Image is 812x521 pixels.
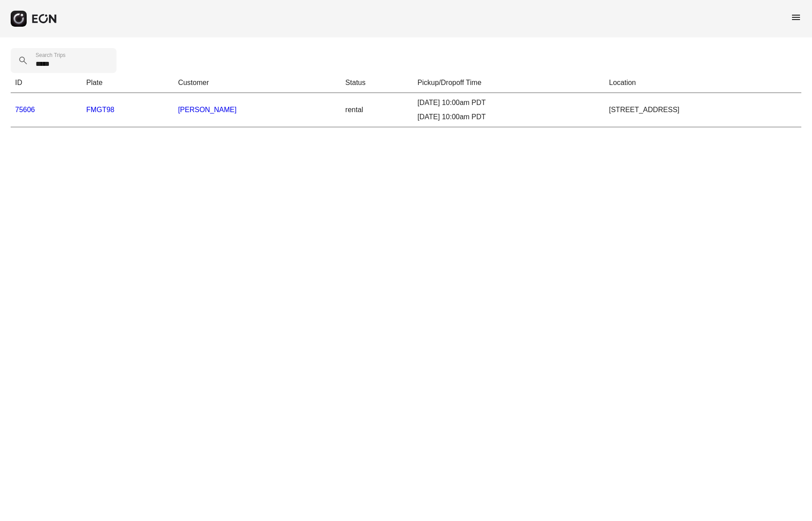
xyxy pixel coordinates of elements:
[82,73,173,93] th: Plate
[15,106,35,113] a: 75606
[418,112,600,122] div: [DATE] 10:00am PDT
[605,73,802,93] th: Location
[791,12,801,23] span: menu
[605,93,802,127] td: [STREET_ADDRESS]
[86,106,114,113] a: FMGT98
[341,73,413,93] th: Status
[341,93,413,127] td: rental
[413,73,605,93] th: Pickup/Dropoff Time
[418,97,600,108] div: [DATE] 10:00am PDT
[173,73,341,93] th: Customer
[11,73,82,93] th: ID
[178,106,237,113] a: [PERSON_NAME]
[36,52,65,59] label: Search Trips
